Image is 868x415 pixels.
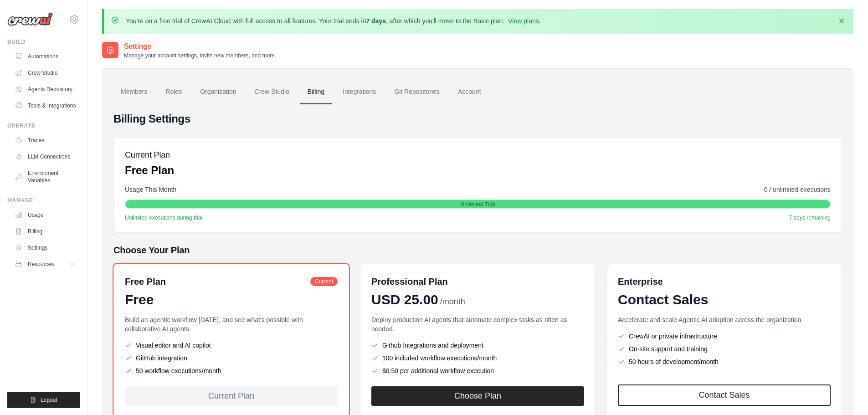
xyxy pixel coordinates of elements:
[125,214,202,221] span: Unlimited executions during trial
[371,354,584,363] li: 100 included workflow executions/month
[11,66,80,80] a: Crew Studio
[41,396,57,404] span: Logout
[618,275,831,288] h6: Enterprise
[7,197,80,204] div: Manage
[7,122,80,129] div: Operate
[460,201,495,208] span: Unlimited Trial
[11,208,80,222] a: Usage
[7,392,80,408] button: Logout
[371,386,584,406] button: Choose Plan
[11,241,80,255] a: Settings
[618,384,831,406] a: Contact Sales
[7,38,80,46] div: Build
[618,315,831,324] p: Accelerate and scale Agentic AI adoption across the organization.
[125,366,338,375] li: 50 workflow executions/month
[366,17,386,25] strong: 7 days
[113,244,842,256] h5: Choose Your Plan
[387,80,447,104] a: Git Repositories
[247,80,297,104] a: Crew Studio
[11,149,80,164] a: LLM Connections
[125,149,174,161] h5: Current Plan
[125,354,338,363] li: GitHub integration
[618,357,831,366] li: 50 hours of development/month
[310,277,338,286] span: Current
[125,163,174,178] p: Free Plan
[371,292,438,308] span: USD 25.00
[300,80,332,104] a: Billing
[508,17,539,25] a: View plans
[125,292,338,308] div: Free
[11,82,80,97] a: Agents Repository
[11,133,80,148] a: Traces
[124,52,276,59] p: Manage your account settings, invite new members, and more.
[11,224,80,239] a: Billing
[125,185,176,194] span: Usage This Month
[371,315,584,333] p: Deploy production AI agents that automate complex tasks as often as needed.
[7,12,53,26] img: Logo
[440,296,465,308] span: /month
[113,112,842,126] h4: Billing Settings
[371,366,584,375] li: $0.50 per additional workflow execution
[11,257,80,272] button: Resources
[124,41,276,52] h2: Settings
[28,261,54,268] span: Resources
[125,341,338,350] li: Visual editor and AI copilot
[789,214,831,221] span: 7 days remaining
[618,332,831,341] li: CrewAI or private infrastructure
[11,98,80,113] a: Tools & Integrations
[193,80,243,104] a: Organization
[764,185,831,194] span: 0 / unlimited executions
[125,275,166,288] h6: Free Plan
[618,344,831,354] li: On-site support and training
[371,275,448,288] h6: Professional Plan
[451,80,488,104] a: Account
[11,49,80,64] a: Automations
[371,341,584,350] li: Github Integrations and deployment
[126,16,541,26] p: You're on a free trial of CrewAI Cloud with full access to all features. Your trial ends in , aft...
[335,80,383,104] a: Integrations
[125,315,338,333] p: Build an agentic workflow [DATE], and see what's possible with collaborative AI agents.
[158,80,189,104] a: Roles
[11,166,80,188] a: Environment Variables
[618,292,831,308] div: Contact Sales
[113,80,154,104] a: Members
[125,386,338,406] div: Current Plan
